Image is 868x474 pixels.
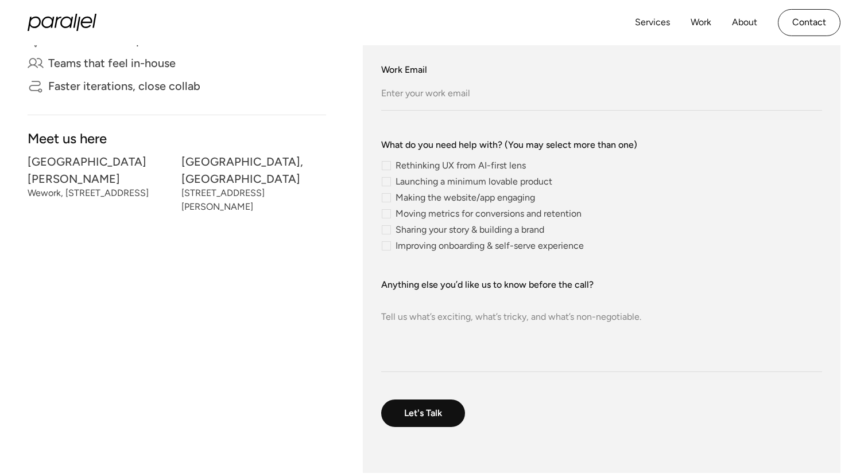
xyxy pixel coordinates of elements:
[381,278,822,292] label: Anything else you’d like us to know before the call?
[48,59,176,67] div: Teams that feel in-house
[396,210,582,217] span: Moving metrics for conversions and retention
[381,79,822,111] input: Enter your work email
[396,242,584,249] span: Improving onboarding & self-serve experience
[778,9,840,36] a: Contact
[28,14,96,31] a: home
[381,138,822,152] label: What do you need help with? (You may select more than one)
[635,14,670,31] a: Services
[732,14,757,31] a: About
[181,190,326,210] div: [STREET_ADDRESS][PERSON_NAME]
[181,158,326,183] div: [GEOGRAPHIC_DATA], [GEOGRAPHIC_DATA]
[396,226,544,233] span: Sharing your story & building a brand
[28,190,172,197] div: Wework, [STREET_ADDRESS]
[381,399,465,427] input: Let's Talk
[396,194,535,201] span: Making the website/app engaging
[28,134,326,143] div: Meet us here
[691,14,711,31] a: Work
[28,158,172,183] div: [GEOGRAPHIC_DATA][PERSON_NAME]
[48,82,200,90] div: Faster iterations, close collab
[396,162,526,169] span: Rethinking UX from AI-first lens
[381,63,822,77] label: Work Email
[396,178,552,185] span: Launching a minimum lovable product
